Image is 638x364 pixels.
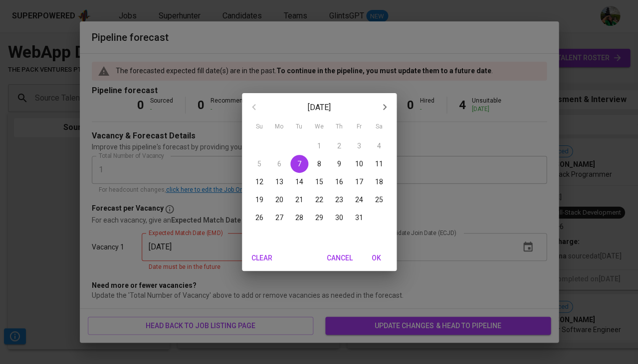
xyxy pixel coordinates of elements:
[270,173,288,191] button: 13
[317,159,321,169] p: 8
[350,155,368,173] button: 10
[255,177,263,187] p: 12
[255,195,263,205] p: 19
[350,191,368,209] button: 24
[295,195,303,205] p: 21
[370,173,388,191] button: 18
[250,252,274,264] span: Clear
[350,122,368,132] span: Fr
[290,173,308,191] button: 14
[250,209,268,227] button: 26
[310,122,328,132] span: We
[295,177,303,187] p: 14
[327,252,353,264] span: Cancel
[310,173,328,191] button: 15
[370,191,388,209] button: 25
[355,195,363,205] p: 24
[361,249,393,267] button: OK
[290,209,308,227] button: 28
[370,155,388,173] button: 11
[310,155,328,173] button: 8
[310,209,328,227] button: 29
[375,159,383,169] p: 11
[297,159,301,169] p: 7
[246,249,278,267] button: Clear
[375,177,383,187] p: 18
[270,191,288,209] button: 20
[355,213,363,223] p: 31
[355,159,363,169] p: 10
[335,195,343,205] p: 23
[250,173,268,191] button: 12
[250,191,268,209] button: 19
[315,195,323,205] p: 22
[290,191,308,209] button: 21
[310,191,328,209] button: 22
[335,177,343,187] p: 16
[355,177,363,187] p: 17
[330,191,348,209] button: 23
[275,195,283,205] p: 20
[275,213,283,223] p: 27
[365,252,389,264] span: OK
[330,173,348,191] button: 16
[270,209,288,227] button: 27
[295,213,303,223] p: 28
[375,195,383,205] p: 25
[315,177,323,187] p: 15
[290,122,308,132] span: Tu
[315,213,323,223] p: 29
[250,122,268,132] span: Su
[335,213,343,223] p: 30
[275,177,283,187] p: 13
[266,102,373,114] p: [DATE]
[323,249,357,267] button: Cancel
[337,159,341,169] p: 9
[290,155,308,173] button: 7
[350,173,368,191] button: 17
[350,209,368,227] button: 31
[370,122,388,132] span: Sa
[330,209,348,227] button: 30
[330,155,348,173] button: 9
[270,122,288,132] span: Mo
[330,122,348,132] span: Th
[255,213,263,223] p: 26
